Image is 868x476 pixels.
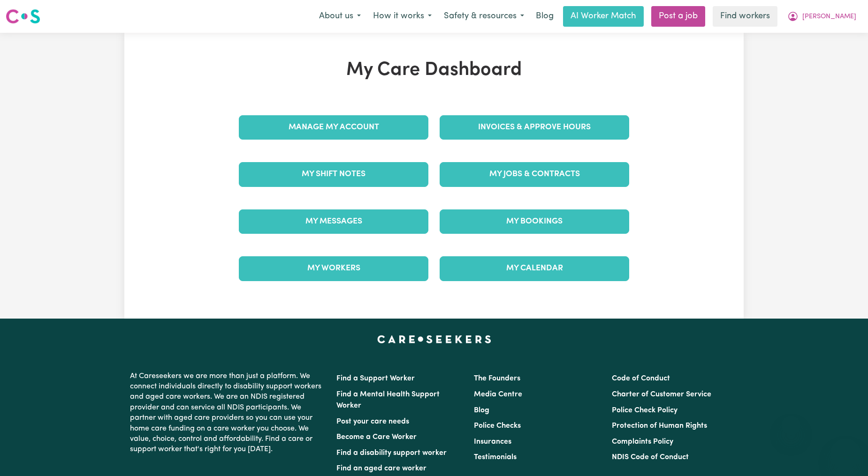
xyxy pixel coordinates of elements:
a: Police Check Policy [612,407,678,414]
a: My Messages [239,209,428,234]
a: Post a job [651,6,705,27]
a: Invoices & Approve Hours [440,115,629,140]
button: My Account [781,7,862,26]
button: Safety & resources [438,7,530,26]
a: My Jobs & Contracts [440,162,629,186]
a: Find a Mental Health Support Worker [336,391,440,409]
iframe: Button to launch messaging window [830,439,860,469]
iframe: Close message [782,416,800,435]
button: About us [313,7,367,26]
a: Protection of Human Rights [612,422,707,430]
button: How it works [367,7,438,26]
a: Careseekers home page [377,335,491,343]
p: At Careseekers we are more than just a platform. We connect individuals directly to disability su... [130,367,325,459]
a: My Bookings [440,209,629,234]
a: NDIS Code of Conduct [612,454,689,461]
a: Charter of Customer Service [612,391,711,398]
a: Complaints Policy [612,438,673,446]
a: Manage My Account [239,115,428,140]
a: Media Centre [474,391,522,398]
a: Become a Care Worker [336,433,417,441]
a: My Workers [239,256,428,281]
a: Blog [530,6,559,27]
a: My Shift Notes [239,162,428,186]
a: Find a Support Worker [336,375,415,382]
a: My Calendar [440,256,629,281]
a: AI Worker Match [563,6,644,27]
h1: My Care Dashboard [233,59,635,82]
span: [PERSON_NAME] [802,12,856,22]
a: Testimonials [474,454,517,461]
a: Blog [474,407,489,414]
a: Code of Conduct [612,375,670,382]
a: Police Checks [474,422,521,430]
a: Find workers [713,6,777,27]
a: Careseekers logo [6,6,40,27]
a: Find an aged care worker [336,465,426,472]
a: Find a disability support worker [336,449,447,457]
a: Insurances [474,438,511,446]
img: Careseekers logo [6,8,40,25]
a: The Founders [474,375,520,382]
a: Post your care needs [336,418,409,425]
